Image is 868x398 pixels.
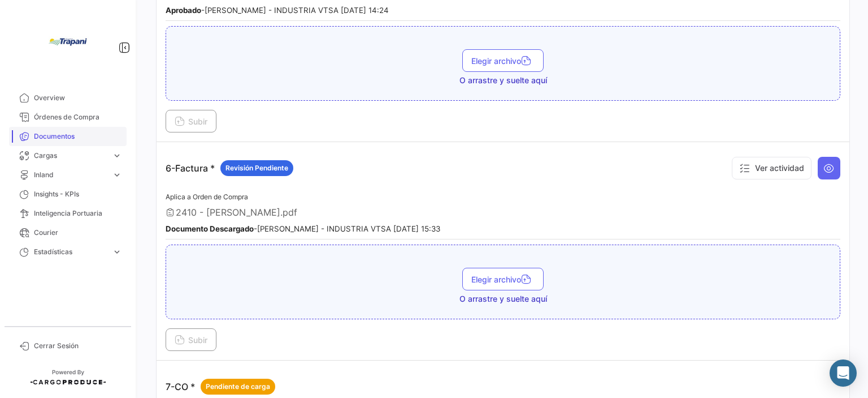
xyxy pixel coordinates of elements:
[34,228,122,238] span: Courier
[176,207,297,218] span: 2410 - [PERSON_NAME].pdf
[166,160,293,176] p: 6-Factura *
[462,268,544,290] button: Elegir archivo
[34,131,122,142] span: Documentos
[9,185,127,204] a: Insights - KPIs
[166,6,389,15] small: - [PERSON_NAME] - INDUSTRIA VTSA [DATE] 14:24
[166,379,275,395] p: 7-CO *
[206,382,270,392] span: Pendiente de carga
[175,117,207,126] span: Subir
[34,93,122,103] span: Overview
[40,14,96,70] img: bd005829-9598-4431-b544-4b06bbcd40b2.jpg
[34,341,122,351] span: Cerrar Sesión
[34,170,107,180] span: Inland
[112,151,122,161] span: expand_more
[9,88,127,108] a: Overview
[9,223,127,242] a: Courier
[830,360,857,387] div: Abrir Intercom Messenger
[459,75,547,86] span: O arrastre y suelte aquí
[34,247,107,257] span: Estadísticas
[462,49,544,72] button: Elegir archivo
[225,163,288,173] span: Revisión Pendiente
[34,208,122,219] span: Inteligencia Portuaria
[9,127,127,146] a: Documentos
[166,224,440,233] small: - [PERSON_NAME] - INDUSTRIA VTSA [DATE] 15:33
[112,170,122,180] span: expand_more
[34,151,107,161] span: Cargas
[166,328,216,351] button: Subir
[9,204,127,223] a: Inteligencia Portuaria
[175,335,207,345] span: Subir
[166,110,216,132] button: Subir
[166,192,248,201] span: Aplica a Orden de Compra
[471,275,535,284] span: Elegir archivo
[166,6,201,15] b: Aprobado
[471,56,535,66] span: Elegir archivo
[732,157,811,179] button: Ver actividad
[34,112,122,122] span: Órdenes de Compra
[34,189,122,199] span: Insights - KPIs
[9,108,127,127] a: Órdenes de Compra
[459,293,547,305] span: O arrastre y suelte aquí
[166,224,254,233] b: Documento Descargado
[112,247,122,257] span: expand_more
